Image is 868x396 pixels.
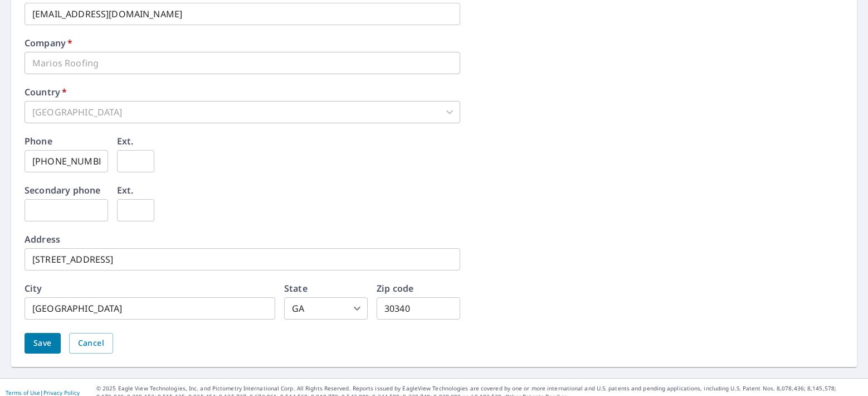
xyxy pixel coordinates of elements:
[33,336,52,350] span: Save
[377,284,413,293] label: Zip code
[25,235,60,244] label: Address
[25,333,61,354] button: Save
[284,284,308,293] label: State
[25,88,67,96] label: Country
[69,333,113,354] button: Cancel
[25,137,52,146] label: Phone
[117,186,134,195] label: Ext.
[78,336,104,350] span: Cancel
[117,137,134,146] label: Ext.
[25,38,72,47] label: Company
[284,297,368,320] div: GA
[25,101,460,123] div: [GEOGRAPHIC_DATA]
[25,284,42,293] label: City
[6,389,80,396] p: |
[25,186,100,195] label: Secondary phone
